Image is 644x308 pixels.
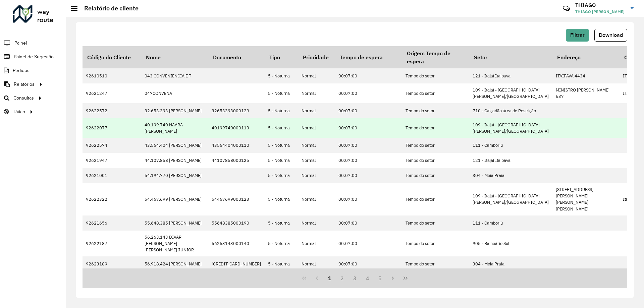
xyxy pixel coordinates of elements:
[336,272,348,285] button: 2
[566,29,589,42] button: Filtrar
[265,68,298,83] td: 5 - Noturna
[208,46,265,68] th: Documento
[402,183,469,215] td: Tempo do setor
[208,118,265,138] td: 40199740000113
[265,183,298,215] td: 5 - Noturna
[141,103,208,118] td: 32.653.393 [PERSON_NAME]
[469,168,552,183] td: 304 - Meia Praia
[208,231,265,257] td: 56263143000140
[298,183,335,215] td: Normal
[208,215,265,231] td: 55648385000190
[335,153,402,168] td: 00:07:00
[335,231,402,257] td: 00:07:00
[298,103,335,118] td: Normal
[575,2,626,8] h3: THIAGO
[552,183,620,215] td: [STREET_ADDRESS][PERSON_NAME][PERSON_NAME][PERSON_NAME]
[83,46,141,68] th: Código do Cliente
[265,118,298,138] td: 5 - Noturna
[77,5,139,12] h2: Relatório de cliente
[83,231,141,257] td: 92622187
[335,168,402,183] td: 00:07:00
[469,68,552,83] td: 121 - Itajaí Itaipava
[469,118,552,138] td: 109 - Itajaí - [GEOGRAPHIC_DATA][PERSON_NAME]/[GEOGRAPHIC_DATA]
[469,231,552,257] td: 905 - Balneário Sul
[265,138,298,153] td: 5 - Noturna
[298,68,335,83] td: Normal
[402,153,469,168] td: Tempo do setor
[83,83,141,103] td: 92621247
[141,256,208,271] td: 56.918.424 [PERSON_NAME]
[599,32,623,38] span: Download
[141,183,208,215] td: 54.467.699 [PERSON_NAME]
[469,46,552,68] th: Setor
[13,108,25,115] span: Tático
[469,256,552,271] td: 304 - Meia Praia
[13,95,34,102] span: Consultas
[208,138,265,153] td: 43564404000110
[469,83,552,103] td: 109 - Itajaí - [GEOGRAPHIC_DATA][PERSON_NAME]/[GEOGRAPHIC_DATA]
[298,256,335,271] td: Normal
[335,118,402,138] td: 00:07:00
[469,138,552,153] td: 111 - Camboriú
[83,183,141,215] td: 92622322
[208,153,265,168] td: 44107858000125
[402,68,469,83] td: Tempo do setor
[335,103,402,118] td: 00:07:00
[83,256,141,271] td: 92623189
[141,46,208,68] th: Nome
[335,138,402,153] td: 00:07:00
[141,118,208,138] td: 40.199.740 NAARA [PERSON_NAME]
[141,68,208,83] td: 043 CONVENIENCIA E T
[83,215,141,231] td: 92621656
[298,118,335,138] td: Normal
[575,9,626,15] span: THIAGO [PERSON_NAME]
[141,168,208,183] td: 54.194.770 [PERSON_NAME]
[402,83,469,103] td: Tempo do setor
[141,231,208,257] td: 56.263.143 DIVAR [PERSON_NAME] [PERSON_NAME] JUNIOR
[14,53,54,60] span: Painel de Sugestão
[402,103,469,118] td: Tempo do setor
[594,29,627,42] button: Download
[83,103,141,118] td: 92622572
[348,272,361,285] button: 3
[141,138,208,153] td: 43.564.404 [PERSON_NAME]
[399,272,412,285] button: Last Page
[335,256,402,271] td: 00:07:00
[265,168,298,183] td: 5 - Noturna
[265,215,298,231] td: 5 - Noturna
[14,81,35,88] span: Relatórios
[208,256,265,271] td: [CREDIT_CARD_NUMBER]
[570,32,585,38] span: Filtrar
[552,68,620,83] td: ITAIPAVA 4434
[298,215,335,231] td: Normal
[469,215,552,231] td: 111 - Camboriú
[335,83,402,103] td: 00:07:00
[402,231,469,257] td: Tempo do setor
[335,183,402,215] td: 00:07:00
[402,215,469,231] td: Tempo do setor
[386,272,399,285] button: Next Page
[298,138,335,153] td: Normal
[265,256,298,271] td: 5 - Noturna
[83,153,141,168] td: 92621947
[83,168,141,183] td: 92621001
[402,46,469,68] th: Origem Tempo de espera
[323,272,336,285] button: 1
[265,46,298,68] th: Tipo
[469,183,552,215] td: 109 - Itajaí - [GEOGRAPHIC_DATA][PERSON_NAME]/[GEOGRAPHIC_DATA]
[83,138,141,153] td: 92622574
[13,67,30,74] span: Pedidos
[335,68,402,83] td: 00:07:00
[265,103,298,118] td: 5 - Noturna
[298,153,335,168] td: Normal
[265,83,298,103] td: 5 - Noturna
[298,46,335,68] th: Prioridade
[552,46,620,68] th: Endereço
[469,153,552,168] td: 121 - Itajaí Itaipava
[559,1,574,16] a: Contato Rápido
[208,103,265,118] td: 32653393000129
[469,103,552,118] td: 710 - Calçadão área de Restrição
[208,183,265,215] td: 54467699000123
[361,272,374,285] button: 4
[298,83,335,103] td: Normal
